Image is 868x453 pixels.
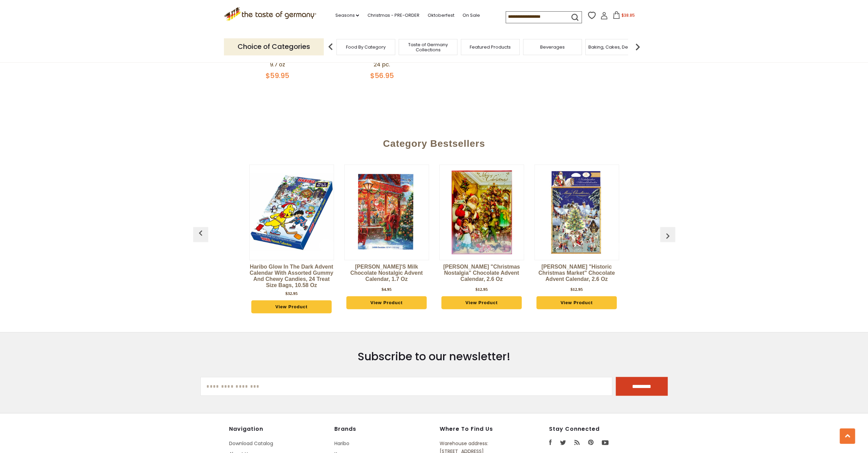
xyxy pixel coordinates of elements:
[440,170,524,255] img: Heidel
[335,12,359,19] a: Seasons
[344,264,429,284] a: [PERSON_NAME]'s Milk Chocolate Nostalgic Advent Calendar, 1.7 oz
[249,264,334,288] a: Haribo Glow in the Dark Advent Calendar with Assorted Gummy and Chewy Candies, 24 Treat Size Bags...
[382,286,391,293] div: $4.95
[197,128,672,156] div: Category Bestsellers
[345,170,429,255] img: Erika's Milk Chocolate Nostalgic Advent Calendar, 1.7 oz
[588,44,641,50] a: Baking, Cakes, Desserts
[266,71,289,80] span: $59.95
[571,286,583,293] div: $12.95
[534,264,619,284] a: [PERSON_NAME] "Historic Christmas Market" Chocolate Advent Calendar, 2.6 oz
[609,11,638,22] button: $38.85
[370,71,393,80] span: $56.95
[549,426,639,432] h4: Stay Connected
[631,40,644,54] img: next arrow
[536,296,617,309] a: View Product
[367,12,419,19] a: Christmas - PRE-ORDER
[441,296,522,309] a: View Product
[324,40,337,54] img: previous arrow
[200,350,667,363] h3: Subscribe to our newsletter!
[251,300,332,313] a: View Product
[346,296,427,309] a: View Product
[540,44,565,50] a: Beverages
[401,42,455,52] a: Taste of Germany Collections
[662,231,673,242] img: previous arrow
[229,426,328,432] h4: Navigation
[535,170,619,255] img: Heidel
[346,44,386,50] a: Food By Category
[470,44,511,50] a: Featured Products
[462,12,480,19] a: On Sale
[622,12,635,18] span: $38.85
[439,264,524,284] a: [PERSON_NAME] "Christmas Nostalgia" Chocolate Advent Calendar, 2.6 oz
[476,286,488,293] div: $12.95
[334,440,349,447] a: Haribo
[334,426,433,432] h4: Brands
[229,440,273,447] a: Download Catalog
[250,170,334,255] img: Haribo Glow in the Dark Advent Calendar with Assorted Gummy and Chewy Candies, 24 Treat Size Bags...
[195,228,206,239] img: previous arrow
[427,12,454,19] a: Oktoberfest
[224,38,324,55] p: Choice of Categories
[440,426,518,432] h4: Where to find us
[285,290,298,297] div: $32.95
